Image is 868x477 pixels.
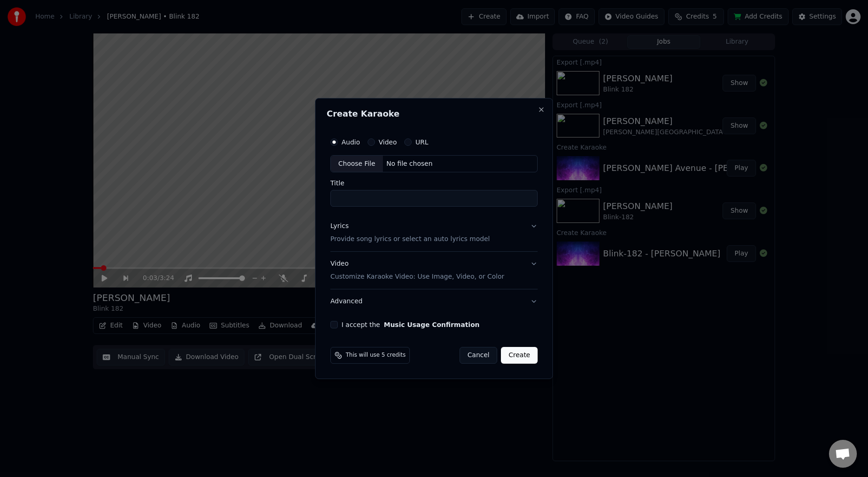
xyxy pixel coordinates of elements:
[460,347,497,364] button: Cancel
[330,180,538,187] label: Title
[342,139,360,145] label: Audio
[383,159,436,169] div: No file chosen
[346,352,406,359] span: This will use 5 credits
[330,289,538,314] button: Advanced
[342,321,480,328] label: I accept the
[330,260,504,282] div: Video
[331,156,383,172] div: Choose File
[379,139,397,145] label: Video
[330,272,504,281] p: Customize Karaoke Video: Use Image, Video, or Color
[501,347,538,364] button: Create
[384,321,480,328] button: I accept the
[327,110,541,118] h2: Create Karaoke
[330,252,538,289] button: VideoCustomize Karaoke Video: Use Image, Video, or Color
[415,139,428,145] label: URL
[330,215,538,252] button: LyricsProvide song lyrics or select an auto lyrics model
[330,222,349,231] div: Lyrics
[330,235,490,244] p: Provide song lyrics or select an auto lyrics model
